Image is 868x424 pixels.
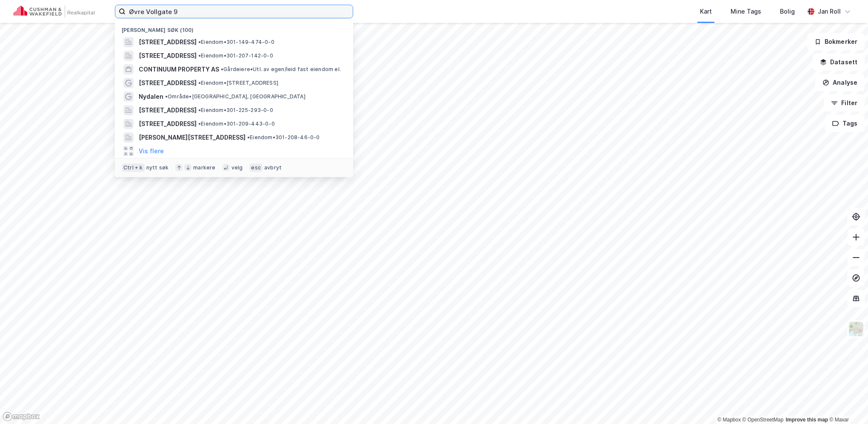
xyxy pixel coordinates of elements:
[198,120,201,127] span: •
[139,37,197,47] span: [STREET_ADDRESS]
[139,146,164,156] button: Vis flere
[122,163,145,172] div: Ctrl + k
[198,39,201,45] span: •
[198,80,201,86] span: •
[198,120,275,127] span: Eiendom • 301-209-443-0-0
[247,134,320,141] span: Eiendom • 301-208-46-0-0
[700,6,712,17] div: Kart
[825,115,865,132] button: Tags
[221,66,223,72] span: •
[198,39,274,46] span: Eiendom • 301-149-474-0-0
[848,321,864,337] img: Z
[115,20,353,35] div: [PERSON_NAME] søk (100)
[221,66,341,73] span: Gårdeiere • Utl. av egen/leid fast eiendom el.
[193,164,215,171] div: markere
[825,383,868,424] iframe: Chat Widget
[198,80,278,86] span: Eiendom • [STREET_ADDRESS]
[815,74,865,91] button: Analyse
[139,51,197,61] span: [STREET_ADDRESS]
[231,164,243,171] div: velg
[264,164,282,171] div: avbryt
[824,95,865,112] button: Filter
[126,5,353,18] input: Søk på adresse, matrikkel, gårdeiere, leietakere eller personer
[825,383,868,424] div: Kontrollprogram for chat
[247,134,250,140] span: •
[807,33,865,50] button: Bokmerker
[165,93,306,100] span: Område • [GEOGRAPHIC_DATA], [GEOGRAPHIC_DATA]
[165,93,168,100] span: •
[742,417,784,423] a: OpenStreetMap
[813,54,865,71] button: Datasett
[198,107,201,113] span: •
[249,163,263,172] div: esc
[198,52,201,59] span: •
[139,105,197,115] span: [STREET_ADDRESS]
[198,52,273,59] span: Eiendom • 301-207-142-0-0
[146,164,169,171] div: nytt søk
[139,64,219,74] span: CONTINUUM PROPERTY AS
[139,132,246,143] span: [PERSON_NAME][STREET_ADDRESS]
[717,417,741,423] a: Mapbox
[14,6,94,17] img: cushman-wakefield-realkapital-logo.202ea83816669bd177139c58696a8fa1.svg
[139,119,197,129] span: [STREET_ADDRESS]
[198,107,273,114] span: Eiendom • 301-225-293-0-0
[731,6,761,17] div: Mine Tags
[780,6,795,17] div: Bolig
[786,417,828,423] a: Improve this map
[139,92,163,102] span: Nydalen
[818,6,841,17] div: Jan Roll
[139,78,197,88] span: [STREET_ADDRESS]
[3,412,40,421] a: Mapbox homepage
